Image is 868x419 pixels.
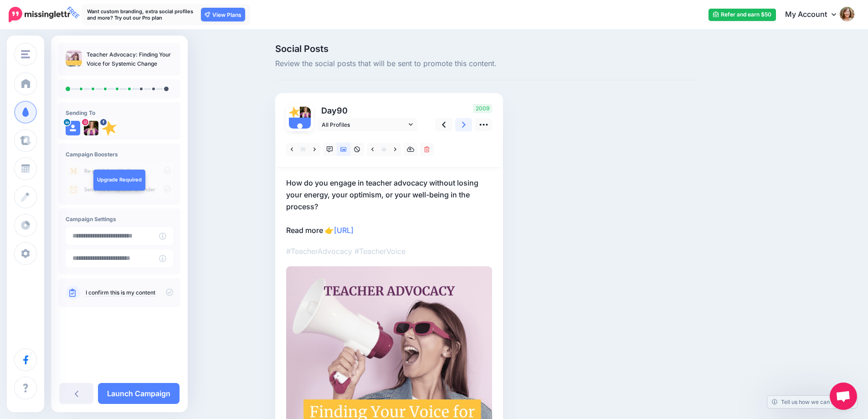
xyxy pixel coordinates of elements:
[66,121,80,135] img: user_default_image.png
[322,120,406,129] span: All Profiles
[87,8,196,21] p: Want custom branding, extra social profiles and more? Try out our Pro plan
[289,118,311,140] img: user_default_image.png
[334,226,354,235] a: [URL]
[317,118,417,131] a: All Profiles
[289,107,300,118] img: 10435030_546367552161163_2528915469409542325_n-bsa21022.png
[473,104,492,113] span: 2009
[286,245,492,257] p: #TeacherAdvocacy #TeacherVoice
[87,50,173,68] p: Teacher Advocacy: Finding Your Voice for Systemic Change
[102,121,117,135] img: 10435030_546367552161163_2528915469409542325_n-bsa21022.png
[9,7,70,22] img: Missinglettr
[93,170,145,191] a: Upgrade Required
[830,383,857,410] div: Open chat
[64,3,82,22] span: FREE
[86,289,155,296] a: I confirm this is my content
[767,396,857,408] a: Tell us how we can improve
[66,109,173,116] h4: Sending To
[275,58,698,70] span: Review the social posts that will be sent to promote this content.
[201,8,245,21] a: View Plans
[84,121,98,135] img: 365325475_1471442810361746_8596535853886494552_n-bsa142406.jpg
[21,50,30,58] img: menu.png
[776,4,854,26] a: My Account
[337,106,348,115] span: 90
[66,50,82,67] img: 924c81115e7635ea0703d54024fedbe9_thumb.jpg
[286,177,492,236] p: How do you engage in teacher advocacy without losing your energy, your optimism, or your well-bei...
[66,151,173,158] h4: Campaign Boosters
[66,162,173,197] img: campaign_review_boosters.png
[66,216,173,222] h4: Campaign Settings
[275,44,698,53] span: Social Posts
[300,107,311,118] img: 365325475_1471442810361746_8596535853886494552_n-bsa142406.jpg
[317,104,419,117] p: Day
[9,5,70,25] a: FREE
[709,9,776,21] a: Refer and earn $50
